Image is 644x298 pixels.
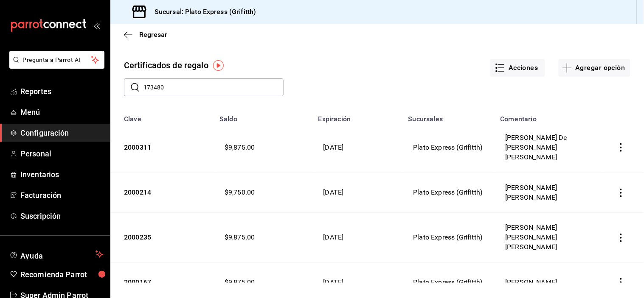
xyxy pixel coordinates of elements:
[110,123,214,173] td: 2000311
[110,213,214,263] td: 2000235
[495,123,602,173] td: [PERSON_NAME] De [PERSON_NAME] [PERSON_NAME]
[495,173,602,213] td: [PERSON_NAME] [PERSON_NAME]
[23,56,91,64] span: Pregunta a Parrot AI
[20,127,103,139] span: Configuración
[490,59,545,77] button: Acciones
[20,249,92,259] span: Ayuda
[6,61,104,70] a: Pregunta a Parrot AI
[313,213,403,263] td: [DATE]
[20,269,103,280] span: Recomienda Parrot
[313,110,403,123] th: Expiración
[139,31,167,39] span: Regresar
[124,59,208,72] div: Certificados de regalo
[495,110,602,123] th: Comentario
[495,213,602,263] td: [PERSON_NAME] [PERSON_NAME] [PERSON_NAME]
[9,51,104,69] button: Pregunta a Parrot AI
[110,110,214,123] th: Clave
[148,7,256,17] h3: Sucursal: Plato Express (Grifitth)
[20,169,103,180] span: Inventarios
[403,173,495,213] td: Plato Express (Grifitth)
[214,213,313,263] td: $9,875.00
[110,173,214,213] td: 2000214
[214,173,313,213] td: $9,750.00
[403,213,495,263] td: Plato Express (Grifitth)
[214,110,313,123] th: Saldo
[20,106,103,118] span: Menú
[124,31,167,39] button: Regresar
[214,123,313,173] td: $9,875.00
[559,59,630,77] button: Agregar opción
[20,210,103,222] span: Suscripción
[20,148,103,159] span: Personal
[313,123,403,173] td: [DATE]
[93,22,100,29] button: open_drawer_menu
[213,60,224,71] img: Tooltip marker
[143,79,284,96] input: Buscar clave de certificado
[20,86,103,97] span: Reportes
[403,110,495,123] th: Sucursales
[403,123,495,173] td: Plato Express (Grifitth)
[313,173,403,213] td: [DATE]
[20,189,103,201] span: Facturación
